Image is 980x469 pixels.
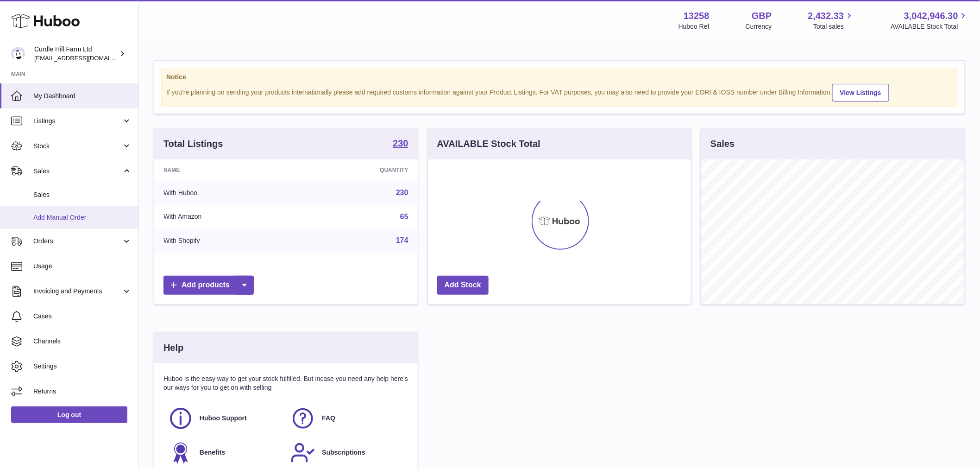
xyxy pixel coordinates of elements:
span: Usage [33,262,132,271]
th: Quantity [298,159,417,181]
span: FAQ [322,414,335,423]
div: Currency [746,22,772,31]
span: Cases [33,312,132,321]
div: If you're planning on sending your products internationally please add required customs informati... [166,82,953,101]
span: Channels [33,337,132,346]
span: Settings [33,362,132,371]
span: Invoicing and Payments [33,287,122,296]
span: Total sales [813,22,854,31]
span: AVAILABLE Stock Total [891,22,969,31]
strong: Notice [166,73,953,82]
a: 65 [400,213,408,221]
strong: 230 [393,139,408,148]
img: internalAdmin-13258@internal.huboo.com [11,47,25,61]
span: My Dashboard [33,92,132,101]
a: FAQ [290,406,403,431]
a: 3,042,946.30 AVAILABLE Stock Total [891,10,969,31]
a: View Listings [832,84,889,101]
span: Add Manual Order [33,213,132,222]
h3: Help [163,342,183,354]
a: Subscriptions [290,440,403,465]
td: With Amazon [154,205,298,229]
span: Returns [33,387,132,396]
a: 2,432.33 Total sales [808,10,855,31]
a: Log out [11,406,127,423]
span: Stock [33,142,122,151]
span: Sales [33,167,122,176]
a: Benefits [168,440,281,465]
a: Huboo Support [168,406,281,431]
span: Huboo Support [200,414,247,423]
td: With Huboo [154,181,298,205]
h3: Sales [710,138,735,150]
strong: 13258 [684,10,710,22]
span: [EMAIL_ADDRESS][DOMAIN_NAME] [34,54,136,62]
a: Add products [163,276,254,295]
span: 2,432.33 [808,10,844,22]
a: 230 [396,189,408,196]
span: Subscriptions [322,448,365,457]
th: Name [154,159,298,181]
h3: Total Listings [163,138,223,150]
span: Listings [33,117,122,126]
div: Curdle Hill Farm Ltd [34,45,118,63]
a: 230 [393,139,408,150]
h3: AVAILABLE Stock Total [437,138,540,150]
div: Huboo Ref [678,22,710,31]
td: With Shopify [154,228,298,253]
span: Orders [33,237,122,246]
p: Huboo is the easy way to get your stock fulfilled. But incase you need any help here's our ways f... [163,374,408,392]
a: Add Stock [437,276,489,295]
span: Benefits [200,448,225,457]
strong: GBP [752,10,772,22]
a: 174 [396,236,408,244]
span: 3,042,946.30 [904,10,958,22]
span: Sales [33,190,132,199]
